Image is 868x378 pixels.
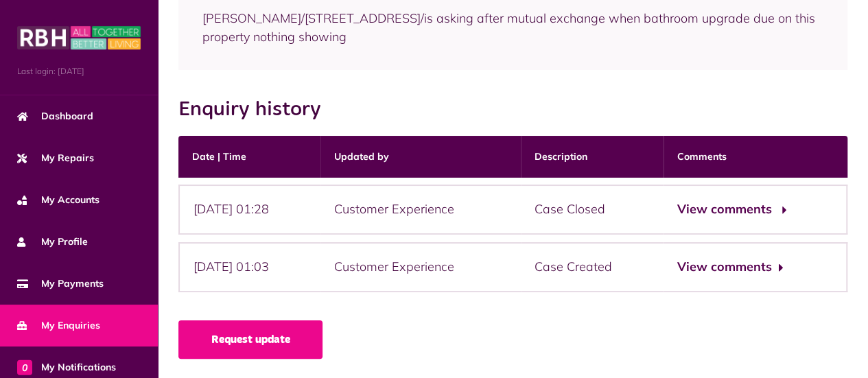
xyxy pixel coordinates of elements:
[17,109,93,123] span: Dashboard
[521,136,664,178] th: Description
[320,185,521,235] div: Customer Experience
[17,65,141,78] span: Last login: [DATE]
[664,136,847,178] th: Comments
[17,151,94,165] span: My Repairs
[178,97,335,122] h2: Enquiry history
[320,136,521,178] th: Updated by
[178,242,320,292] div: [DATE] 01:03
[677,200,784,220] button: View comments
[677,257,784,277] button: View comments
[17,276,104,291] span: My Payments
[320,242,521,292] div: Customer Experience
[17,193,99,207] span: My Accounts
[202,10,815,45] span: [PERSON_NAME]/[STREET_ADDRESS]/is asking after mutual exchange when bathroom upgrade due on this ...
[178,320,322,359] a: Request update
[178,136,320,178] th: Date | Time
[17,235,88,249] span: My Profile
[521,242,664,292] div: Case Created
[17,24,141,51] img: MyRBH
[17,318,100,333] span: My Enquiries
[521,185,664,235] div: Case Closed
[178,185,320,235] div: [DATE] 01:28
[17,359,32,375] span: 0
[17,360,116,375] span: My Notifications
